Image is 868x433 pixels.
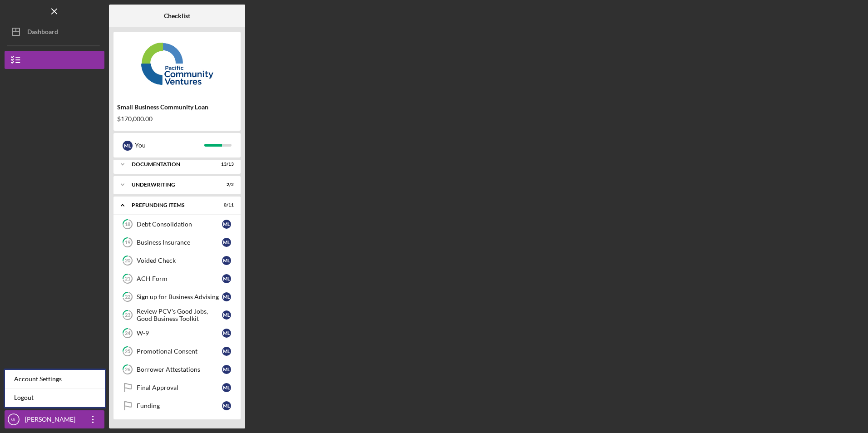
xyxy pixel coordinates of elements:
div: M L [222,383,231,392]
a: 20Voided CheckML [118,251,236,270]
a: 26Borrower AttestationsML [118,360,236,379]
a: 21ACH FormML [118,270,236,288]
div: M L [222,310,231,320]
div: Voided Check [137,257,222,264]
tspan: 22 [125,294,130,300]
div: M L [222,220,231,229]
button: Dashboard [5,23,104,41]
tspan: 19 [125,240,131,246]
div: M L [222,329,231,338]
tspan: 23 [125,312,130,318]
a: Final ApprovalML [118,379,236,397]
div: [PERSON_NAME] [23,410,82,431]
div: Debt Consolidation [137,221,222,228]
div: Business Insurance [137,239,222,246]
div: Prefunding Items [132,202,211,208]
div: M L [222,238,231,247]
div: 13 / 13 [217,162,234,167]
div: M L [222,365,231,374]
tspan: 20 [125,258,131,264]
div: You [135,138,204,153]
tspan: 25 [125,349,130,354]
div: Sign up for Business Advising [137,293,222,300]
div: Promotional Consent [137,348,222,355]
tspan: 18 [125,221,130,227]
div: 0 / 11 [217,202,234,208]
a: 19Business InsuranceML [118,233,236,251]
div: Underwriting [132,182,211,187]
div: Funding [137,402,222,409]
div: Dashboard [27,23,58,43]
b: Checklist [164,12,190,20]
div: Account Settings [5,370,105,389]
div: Borrower Attestations [137,366,222,373]
div: Final Approval [137,384,222,391]
div: M L [222,347,231,356]
text: ML [10,417,17,422]
a: 25Promotional ConsentML [118,342,236,360]
div: 2 / 2 [217,182,234,187]
a: 24W-9ML [118,324,236,342]
a: FundingML [118,397,236,415]
div: Review PCV's Good Jobs, Good Business Toolkit [137,308,222,322]
tspan: 24 [125,330,131,336]
div: M L [222,274,231,283]
a: 23Review PCV's Good Jobs, Good Business ToolkitML [118,306,236,324]
div: Small Business Community Loan [117,103,237,111]
div: M L [222,292,231,301]
button: ML[PERSON_NAME] [5,410,104,428]
div: M L [222,401,231,410]
a: 18Debt ConsolidationML [118,215,236,233]
div: W-9 [137,330,222,337]
div: M L [123,141,133,151]
div: ACH Form [137,275,222,282]
div: Documentation [132,162,211,167]
tspan: 26 [125,367,131,373]
img: Product logo [113,36,241,91]
a: 22Sign up for Business AdvisingML [118,288,236,306]
a: Logout [5,389,105,407]
div: M L [222,256,231,265]
div: $170,000.00 [117,115,237,123]
tspan: 21 [125,276,130,282]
